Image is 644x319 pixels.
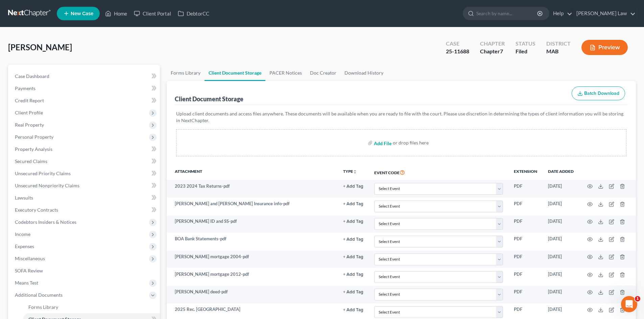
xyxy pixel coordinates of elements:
[343,271,363,277] a: + Add Tag
[343,290,363,294] button: + Add Tag
[343,201,363,207] a: + Add Tag
[9,167,160,180] a: Unsecured Priority Claims
[15,134,53,140] span: Personal Property
[508,180,543,197] td: PDF
[343,183,363,189] a: + Add Tag
[343,202,363,206] button: + Add Tag
[130,7,174,20] a: Client Portal
[508,268,543,286] td: PDF
[306,65,340,81] a: Doc Creator
[9,265,160,277] a: SOFA Review
[343,218,363,224] a: + Add Tag
[343,306,363,313] a: + Add Tag
[15,158,47,164] span: Secured Claims
[516,48,535,55] div: Filed
[15,146,52,152] span: Property Analysis
[28,304,58,310] span: Forms Library
[393,139,429,146] div: or drop files here
[543,180,579,197] td: [DATE]
[175,95,243,103] div: Client Document Storage
[9,204,160,216] a: Executory Contracts
[476,7,538,20] input: Search by name...
[543,215,579,233] td: [DATE]
[15,256,45,261] span: Miscellaneous
[23,301,160,313] a: Forms Library
[167,197,338,215] td: [PERSON_NAME] and [PERSON_NAME] Insurance info-pdf
[343,236,363,242] a: + Add Tag
[343,255,363,259] button: + Add Tag
[15,110,43,115] span: Client Profile
[167,233,338,250] td: BOA Bank Statements-pdf
[167,65,205,81] a: Forms Library
[71,11,93,16] span: New Case
[343,237,363,242] button: + Add Tag
[516,40,535,48] div: Status
[508,164,543,180] th: Extension
[343,308,363,312] button: + Add Tag
[265,65,306,81] a: PACER Notices
[167,164,338,180] th: Attachment
[543,164,579,180] th: Date added
[340,65,387,81] a: Download History
[573,7,636,20] a: [PERSON_NAME] Law
[343,219,363,224] button: + Add Tag
[621,296,637,312] iframe: Intercom live chat
[15,292,63,298] span: Additional Documents
[446,48,469,55] div: 25-11688
[15,73,49,79] span: Case Dashboard
[343,169,357,174] button: TYPEunfold_more
[543,197,579,215] td: [DATE]
[15,280,38,286] span: Means Test
[167,215,338,233] td: [PERSON_NAME] ID and SS-pdf
[543,286,579,303] td: [DATE]
[15,207,58,213] span: Executory Contracts
[546,48,571,55] div: MAB
[480,48,505,55] div: Chapter
[15,195,33,201] span: Lawsuits
[543,268,579,286] td: [DATE]
[15,268,43,273] span: SOFA Review
[369,164,508,180] th: Event Code
[15,183,79,188] span: Unsecured Nonpriority Claims
[205,65,265,81] a: Client Document Storage
[343,272,363,277] button: + Add Tag
[167,180,338,197] td: 2023 2024 Tax Returns-pdf
[508,286,543,303] td: PDF
[635,296,640,301] span: 1
[343,254,363,260] a: + Add Tag
[15,122,44,128] span: Real Property
[8,42,72,52] span: [PERSON_NAME]
[572,86,625,101] button: Batch Download
[508,215,543,233] td: PDF
[500,48,503,54] span: 7
[550,7,572,20] a: Help
[9,82,160,95] a: Payments
[15,219,76,225] span: Codebtors Insiders & Notices
[15,243,34,249] span: Expenses
[543,233,579,250] td: [DATE]
[176,110,626,124] p: Upload client documents and access files anywhere. These documents will be available when you are...
[343,289,363,295] a: + Add Tag
[9,192,160,204] a: Lawsuits
[581,40,628,55] button: Preview
[546,40,571,48] div: District
[9,155,160,167] a: Secured Claims
[480,40,505,48] div: Chapter
[174,7,213,20] a: DebtorCC
[167,286,338,303] td: [PERSON_NAME] deed-pdf
[15,85,35,91] span: Payments
[584,90,619,96] span: Batch Download
[508,233,543,250] td: PDF
[508,197,543,215] td: PDF
[543,250,579,268] td: [DATE]
[102,7,130,20] a: Home
[9,180,160,192] a: Unsecured Nonpriority Claims
[15,231,30,237] span: Income
[9,95,160,107] a: Credit Report
[508,250,543,268] td: PDF
[167,268,338,286] td: [PERSON_NAME] mortgage 2012-pdf
[343,184,363,189] button: + Add Tag
[446,40,469,48] div: Case
[15,98,44,103] span: Credit Report
[9,143,160,155] a: Property Analysis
